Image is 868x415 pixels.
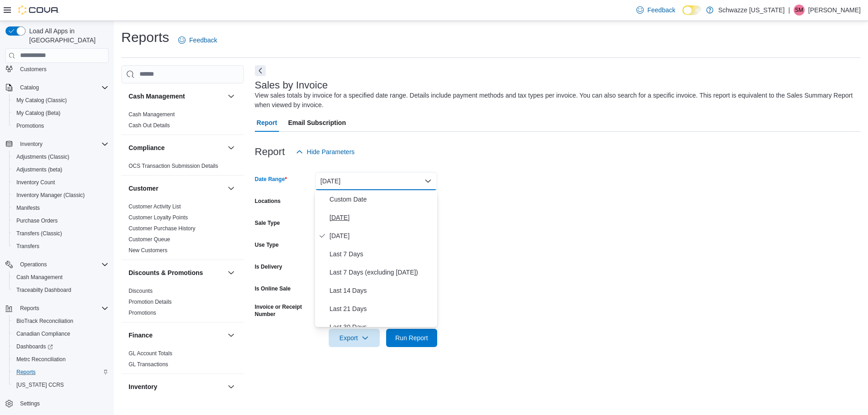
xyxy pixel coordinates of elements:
span: Cash Management [16,274,62,281]
h1: Reports [121,28,169,47]
span: Transfers (Classic) [16,230,62,237]
a: Settings [16,398,43,409]
button: Discounts & Promotions [226,267,237,278]
button: Discounts & Promotions [129,268,224,277]
a: Manifests [13,202,43,213]
span: OCS Transaction Submission Details [129,162,218,170]
span: Reports [16,368,36,376]
span: Last 21 Days [330,303,434,314]
span: Adjustments (beta) [13,164,108,175]
span: GL Transactions [129,361,168,368]
div: Scott Murray [794,5,805,16]
span: Purchase Orders [16,217,58,224]
button: My Catalog (Beta) [9,107,112,119]
a: Transfers (Classic) [13,228,66,239]
button: Reports [2,302,112,315]
button: Compliance [129,143,224,152]
a: GL Transactions [129,361,168,368]
button: BioTrack Reconciliation [9,315,112,327]
button: Transfers [9,240,112,253]
span: Purchase Orders [13,215,108,226]
span: [DATE] [330,230,434,241]
h3: Inventory [129,382,157,391]
span: Adjustments (beta) [16,166,62,173]
span: Cash Management [13,272,108,283]
span: My Catalog (Beta) [16,109,61,117]
button: Transfers (Classic) [9,227,112,240]
span: Canadian Compliance [16,330,70,337]
span: Promotion Details [129,298,172,306]
span: Reports [20,305,39,312]
span: Feedback [647,5,675,15]
a: Discounts [129,288,153,294]
button: Cash Management [129,92,224,101]
a: Canadian Compliance [13,328,74,339]
h3: Finance [129,331,153,340]
span: Reports [13,367,108,378]
div: Customer [121,201,244,259]
span: Adjustments (Classic) [16,153,69,161]
span: Manifests [16,204,40,212]
label: Date Range [255,176,287,183]
a: Dashboards [9,340,112,353]
button: Adjustments (Classic) [9,150,112,163]
span: Dashboards [16,343,53,350]
a: Customers [16,64,50,75]
a: Adjustments (beta) [13,164,66,175]
a: [US_STATE] CCRS [13,379,67,390]
span: BioTrack Reconciliation [16,317,73,325]
button: Reports [16,303,43,314]
button: [US_STATE] CCRS [9,379,112,391]
span: Washington CCRS [13,379,108,390]
button: Run Report [386,329,437,347]
a: Customer Queue [129,236,170,243]
span: Transfers [13,241,108,252]
div: Compliance [121,161,244,175]
span: Settings [20,400,40,407]
span: Transfers (Classic) [13,228,108,239]
span: Inventory Count [16,179,55,186]
button: Catalog [16,82,42,93]
a: Reports [13,367,39,378]
span: SM [795,5,803,16]
button: Operations [2,258,112,271]
a: New Customers [129,247,167,254]
span: [US_STATE] CCRS [16,381,64,389]
p: Schwazze [US_STATE] [718,5,785,16]
a: Feedback [633,1,679,19]
a: Promotions [129,310,156,316]
a: Cash Management [13,272,66,283]
span: Customer Loyalty Points [129,214,188,221]
span: Last 7 Days (excluding [DATE]) [330,267,434,278]
span: Export [334,329,374,347]
a: Promotions [13,120,48,131]
span: My Catalog (Classic) [16,97,67,104]
a: My Catalog (Beta) [13,108,64,119]
span: Canadian Compliance [13,328,108,339]
button: Manifests [9,202,112,214]
h3: Sales by Invoice [255,80,328,91]
div: Cash Management [121,109,244,135]
span: Metrc Reconciliation [16,356,66,363]
span: Catalog [16,82,108,93]
button: Inventory Count [9,176,112,189]
span: Traceabilty Dashboard [13,285,108,296]
a: My Catalog (Classic) [13,95,71,106]
a: Promotion Details [129,299,172,305]
span: My Catalog (Classic) [13,95,108,106]
span: Promotions [16,122,44,130]
button: Customer [129,184,224,193]
span: Reports [16,303,108,314]
span: Cash Management [129,111,175,118]
button: Purchase Orders [9,214,112,227]
button: My Catalog (Classic) [9,94,112,107]
a: Customer Loyalty Points [129,214,188,221]
span: Customer Queue [129,236,170,243]
span: Email Subscription [288,114,346,132]
span: Metrc Reconciliation [13,354,108,365]
p: [PERSON_NAME] [808,5,861,16]
span: Dashboards [13,341,108,352]
label: Locations [255,197,281,205]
